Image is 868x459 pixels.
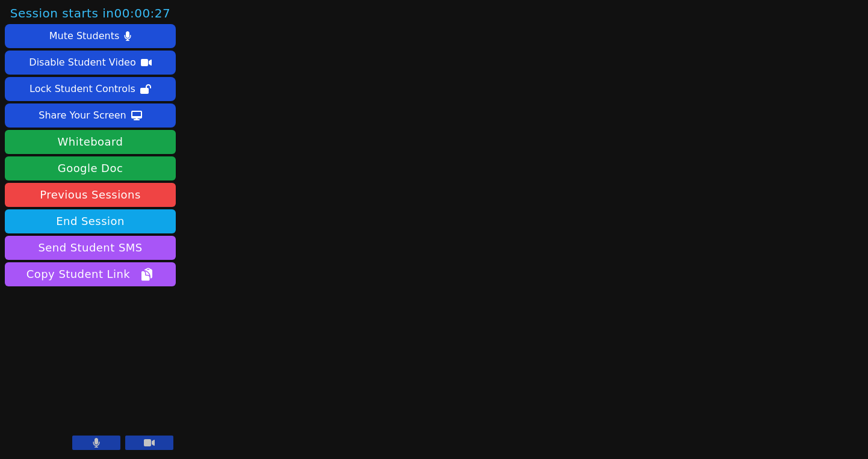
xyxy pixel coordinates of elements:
time: 00:00:27 [114,6,170,20]
button: Send Student SMS [5,236,176,260]
button: Lock Student Controls [5,77,176,101]
button: Mute Students [5,24,176,48]
div: Share Your Screen [39,106,126,125]
button: End Session [5,209,176,233]
span: Copy Student Link [26,266,154,283]
span: Session starts in [10,5,171,22]
a: Previous Sessions [5,183,176,207]
div: Disable Student Video [29,53,135,72]
a: Google Doc [5,156,176,180]
div: Lock Student Controls [29,79,135,99]
button: Share Your Screen [5,103,176,128]
div: Mute Students [49,26,119,46]
button: Copy Student Link [5,262,176,286]
button: Whiteboard [5,130,176,154]
button: Disable Student Video [5,51,176,75]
